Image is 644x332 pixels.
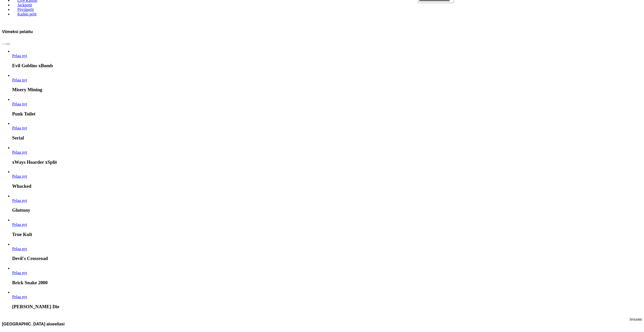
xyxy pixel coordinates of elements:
a: Devil's Crossroad [12,247,27,251]
span: Pelaa nyt [12,295,27,299]
a: Serial [12,126,27,130]
h3: True Kult [12,232,642,237]
a: True Kult [12,222,27,227]
span: Pelaa nyt [12,102,27,106]
span: Kaikki pelit [15,12,39,16]
span: Näytä kaikki [630,318,642,320]
button: prev slide [2,43,6,45]
a: xWays Hoarder xSplit [12,150,27,154]
article: Whacked [12,170,642,189]
article: Misery Mining [12,73,642,93]
h3: xWays Hoarder xSplit [12,159,642,165]
article: Gluttony [12,194,642,213]
a: Evil Goblins xBomb [12,54,27,58]
span: Pelaa nyt [12,247,27,251]
a: Pöytäpelit [12,6,39,13]
a: Whacked [12,174,27,178]
article: Brick Snake 2000 [12,266,642,286]
h3: Punk Toilet [12,111,642,117]
span: Pelaa nyt [12,54,27,58]
h3: Evil Goblins xBomb [12,63,642,68]
a: Brick Snake 2000 [12,271,27,275]
span: Pelaa nyt [12,150,27,154]
h3: Serial [12,135,642,141]
h3: Gluttony [12,207,642,213]
h3: Viimeksi pelattu [2,29,33,34]
article: Devil's Crossroad [12,242,642,262]
article: Kenneth Must Die [12,290,642,310]
span: Pelaa nyt [12,78,27,82]
span: Pelaa nyt [12,126,27,130]
h3: Devil's Crossroad [12,256,642,261]
article: xWays Hoarder xSplit [12,146,642,165]
h3: [PERSON_NAME] Die [12,304,642,310]
span: Pöytäpelit [15,7,36,12]
h3: Brick Snake 2000 [12,280,642,286]
span: Pelaa nyt [12,271,27,275]
h3: [GEOGRAPHIC_DATA] alueellasi [2,322,64,326]
article: Punk Toilet [12,97,642,117]
button: next slide [6,43,10,45]
a: Misery Mining [12,78,27,82]
a: Punk Toilet [12,102,27,106]
article: True Kult [12,218,642,237]
h3: Misery Mining [12,87,642,92]
span: Jackpotit [15,3,34,7]
span: Pelaa nyt [12,174,27,178]
a: Kenneth Must Die [12,295,27,299]
a: Gluttony [12,198,27,203]
span: Pelaa nyt [12,222,27,227]
a: Näytä kaikki [630,318,642,330]
span: Pelaa nyt [12,198,27,203]
article: Serial [12,121,642,141]
a: Kaikki pelit [12,10,42,18]
article: Evil Goblins xBomb [12,49,642,68]
h3: Whacked [12,183,642,189]
a: Jackpotit [12,1,37,9]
